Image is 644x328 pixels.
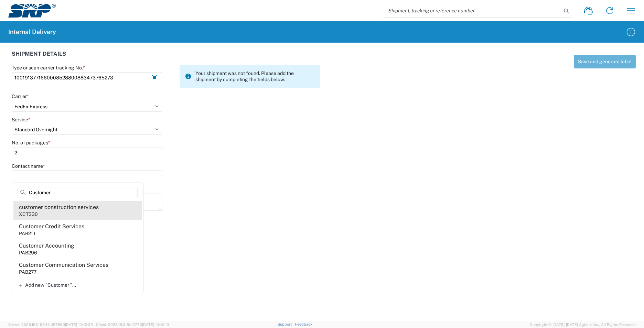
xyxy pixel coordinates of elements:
div: XCT330 [19,211,38,217]
input: Shipment, tracking or reference number [383,4,561,17]
img: srp [8,4,56,18]
label: No. of packages [12,140,50,146]
span: Copyright © [DATE]-[DATE] Agistix Inc., All Rights Reserved [530,321,636,328]
span: Client: 2025.16.0-8fc0770 [96,322,169,327]
a: Feedback [295,322,312,326]
span: Add new "Customer "... [25,282,76,288]
div: PAB277 [19,269,36,275]
span: Server: 2025.16.0-9544af67660 [8,322,93,327]
a: Support [278,322,295,326]
label: Service [12,117,30,123]
div: customer construction services [19,204,99,211]
div: Customer Accounting [19,242,74,250]
div: SHIPMENT DETAILS [12,51,320,65]
div: PAB21T [19,230,36,237]
div: Customer Communication Services [19,261,108,269]
div: PAB296 [19,250,37,256]
h2: Internal Delivery [8,28,56,36]
div: Customer Credit Services [19,223,84,230]
label: Contact name [12,163,45,169]
label: Carrier [12,93,29,99]
label: Type or scan carrier tracking No. [12,65,85,71]
span: [DATE] 10:40:19 [142,322,169,327]
span: Your shipment was not found. Please add the shipment by completing the fields below. [195,70,315,83]
span: [DATE] 10:42:29 [65,322,93,327]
